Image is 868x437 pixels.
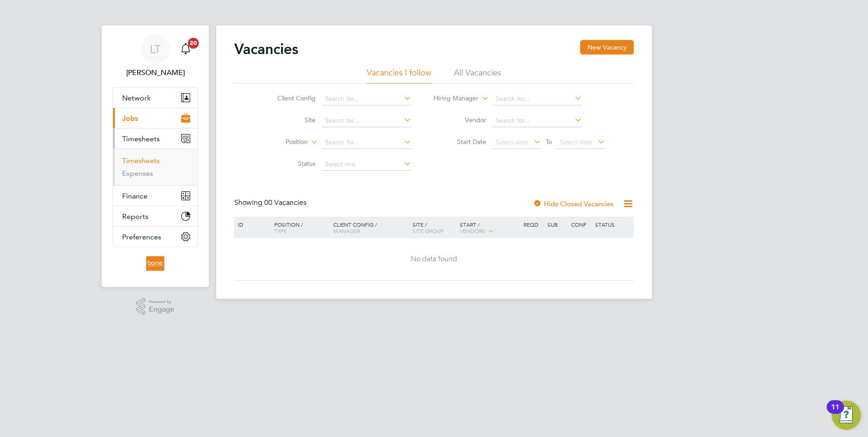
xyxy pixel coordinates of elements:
[434,116,486,124] label: Vendor
[322,93,411,105] input: Search for...
[410,217,458,238] div: Site /
[831,407,839,419] div: 11
[580,40,634,55] button: New Vacancy
[493,114,582,127] input: Search for...
[236,217,267,232] div: ID
[460,227,485,234] span: Vendors
[263,94,316,102] label: Client Config
[146,256,164,271] img: borneltd-logo-retina.png
[150,43,161,55] span: LT
[264,198,306,207] span: 00 Vacancies
[113,35,198,78] a: LT[PERSON_NAME]
[122,212,148,221] span: Reports
[545,217,569,232] div: Sub
[177,35,195,64] a: 20
[113,186,197,206] button: Finance
[256,138,308,147] label: Position
[322,158,411,171] input: Select one
[496,138,528,146] span: Select date
[560,138,592,146] span: Select date
[434,138,486,146] label: Start Date
[234,40,298,58] h2: Vacancies
[263,116,316,124] label: Site
[113,108,197,128] button: Jobs
[593,217,632,232] div: Status
[533,199,614,208] label: Hide Closed Vacancies
[493,93,582,105] input: Search for...
[267,217,331,238] div: Position /
[454,67,501,84] li: All Vacancies
[122,94,151,102] span: Network
[122,169,153,178] a: Expenses
[521,217,545,232] div: Reqd
[569,217,592,232] div: Conf
[322,114,411,127] input: Search for...
[122,192,148,200] span: Finance
[113,129,197,149] button: Timesheets
[458,217,521,239] div: Start /
[113,149,197,185] div: Timesheets
[149,306,174,313] span: Engage
[113,206,197,226] button: Reports
[543,136,555,148] span: To
[426,94,478,103] label: Hiring Manager
[122,233,161,241] span: Preferences
[136,298,175,315] a: Powered byEngage
[367,67,431,84] li: Vacancies I follow
[122,156,160,165] a: Timesheets
[149,298,174,306] span: Powered by
[113,227,197,247] button: Preferences
[274,227,287,234] span: Type
[263,159,316,168] label: Status
[832,401,861,430] button: Open Resource Center, 11 new notifications
[322,136,411,149] input: Search for...
[113,67,198,78] span: Luana Tarniceru
[113,256,198,271] a: Go to home page
[333,227,360,234] span: Manager
[122,114,138,123] span: Jobs
[113,88,197,108] button: Network
[331,217,410,238] div: Client Config /
[122,134,160,143] span: Timesheets
[413,227,444,234] span: Site Group
[236,254,632,264] div: No data found
[102,25,209,287] nav: Main navigation
[188,38,199,49] span: 20
[234,198,308,208] div: Showing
